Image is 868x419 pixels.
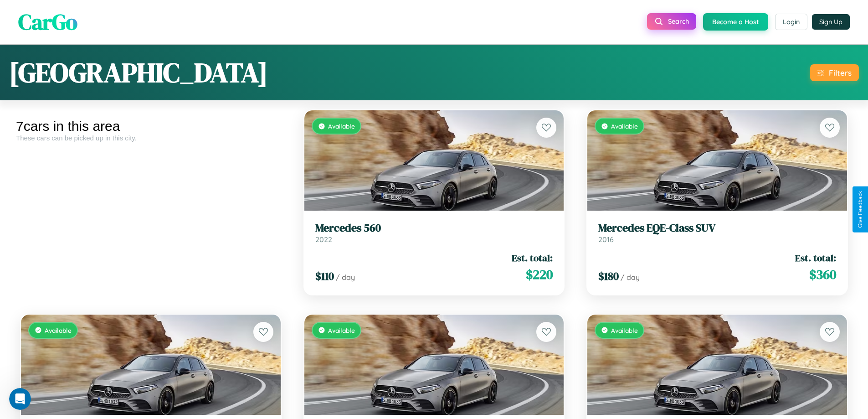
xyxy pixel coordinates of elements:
[598,222,836,235] h3: Mercedes EQE-Class SUV
[647,13,696,30] button: Search
[328,122,355,130] span: Available
[9,54,268,91] h1: [GEOGRAPHIC_DATA]
[775,14,807,30] button: Login
[315,222,553,235] h3: Mercedes 560
[336,273,355,282] span: / day
[668,17,689,26] span: Search
[703,13,768,31] button: Become a Host
[18,7,77,37] span: CarGo
[611,326,638,334] span: Available
[810,64,859,81] button: Filters
[315,235,332,244] span: 2022
[795,251,836,264] span: Est. total:
[809,265,836,284] span: $ 360
[526,265,553,284] span: $ 220
[16,119,286,134] div: 7 cars in this area
[598,269,619,284] span: $ 180
[315,269,334,284] span: $ 110
[45,326,72,334] span: Available
[621,273,640,282] span: / day
[598,222,836,244] a: Mercedes EQE-Class SUV2016
[812,14,850,30] button: Sign Up
[611,122,638,130] span: Available
[16,134,286,142] div: These cars can be picked up in this city.
[829,68,852,78] div: Filters
[328,326,355,334] span: Available
[315,222,553,244] a: Mercedes 5602022
[9,388,31,410] iframe: Intercom live chat
[598,235,614,244] span: 2016
[512,251,553,264] span: Est. total:
[857,191,863,228] div: Give Feedback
